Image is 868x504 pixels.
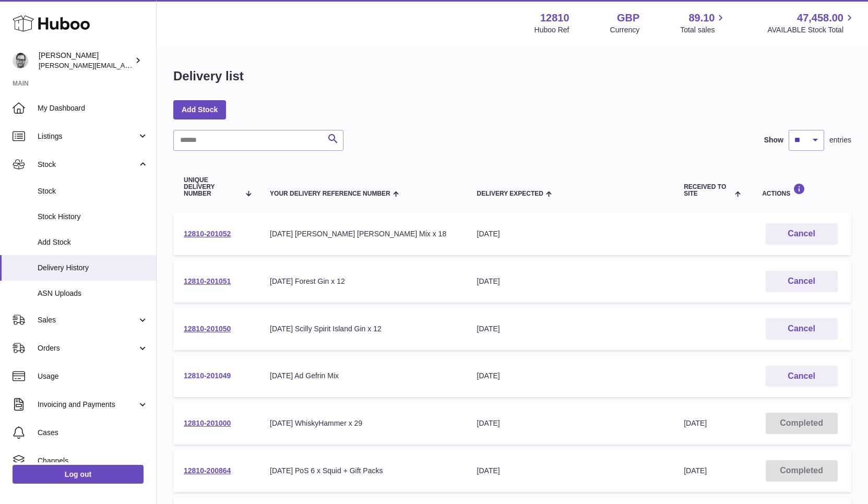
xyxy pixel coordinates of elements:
div: Keywords by Traffic [115,67,176,74]
span: Orders [38,343,137,353]
div: [DATE] [PERSON_NAME] [PERSON_NAME] Mix x 18 [270,229,456,239]
strong: 12810 [540,11,569,25]
div: [DATE] [477,418,663,428]
span: AVAILABLE Stock Total [767,25,855,35]
div: Currency [610,25,640,35]
span: Cases [38,428,148,438]
strong: GBP [617,11,639,25]
span: Usage [38,371,148,381]
div: Domain: [DOMAIN_NAME] [27,27,115,35]
div: [DATE] Scilly Spirit Island Gin x 12 [270,324,456,334]
img: tab_domain_overview_orange.svg [28,66,37,74]
div: [DATE] Forest Gin x 12 [270,277,456,286]
div: [DATE] WhiskyHammer x 29 [270,418,456,428]
a: 47,458.00 AVAILABLE Stock Total [767,11,855,35]
label: Show [764,135,783,145]
span: Total sales [680,25,727,35]
a: 89.10 Total sales [680,11,727,35]
span: Received to Site [684,184,732,197]
span: Stock [38,186,148,196]
span: Unique Delivery Number [184,177,240,198]
button: Cancel [766,271,838,292]
span: Listings [38,131,137,141]
div: Huboo Ref [534,25,569,35]
div: [DATE] [477,277,663,286]
a: 12810-201052 [184,230,231,238]
div: [DATE] [477,229,663,239]
img: tab_keywords_by_traffic_grey.svg [104,66,112,74]
a: 12810-200864 [184,466,231,475]
div: [DATE] [477,371,663,381]
div: [DATE] [477,466,663,476]
div: [PERSON_NAME] [39,51,133,70]
span: Stock History [38,212,148,222]
span: [DATE] [684,419,707,427]
div: [DATE] [477,324,663,334]
a: Add Stock [173,100,226,119]
button: Cancel [766,318,838,340]
img: alex@digidistiller.com [13,53,28,68]
span: Your Delivery Reference Number [270,190,390,197]
span: Delivery History [38,263,148,273]
span: [DATE] [684,466,707,475]
a: Log out [13,465,144,484]
div: [DATE] Ad Gefrin Mix [270,371,456,381]
span: 89.10 [688,11,715,25]
a: 12810-201050 [184,325,231,333]
span: entries [829,135,851,145]
h1: Delivery list [173,68,244,85]
div: Domain Overview [40,67,93,74]
span: 47,458.00 [797,11,843,25]
button: Cancel [766,223,838,245]
img: logo_orange.svg [17,17,25,25]
a: 12810-201000 [184,419,231,427]
span: ASN Uploads [38,289,148,298]
span: Add Stock [38,237,148,247]
span: Invoicing and Payments [38,400,137,410]
span: My Dashboard [38,103,148,113]
span: [PERSON_NAME][EMAIL_ADDRESS][DOMAIN_NAME] [39,61,209,69]
span: Channels [38,456,148,466]
span: Stock [38,160,137,170]
button: Cancel [766,366,838,387]
div: v 4.0.25 [29,17,51,25]
a: 12810-201051 [184,277,231,285]
span: Sales [38,315,137,325]
a: 12810-201049 [184,371,231,380]
img: website_grey.svg [17,27,25,35]
div: Actions [762,183,841,197]
span: Delivery Expected [477,190,543,197]
div: [DATE] PoS 6 x Squid + Gift Packs [270,466,456,476]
